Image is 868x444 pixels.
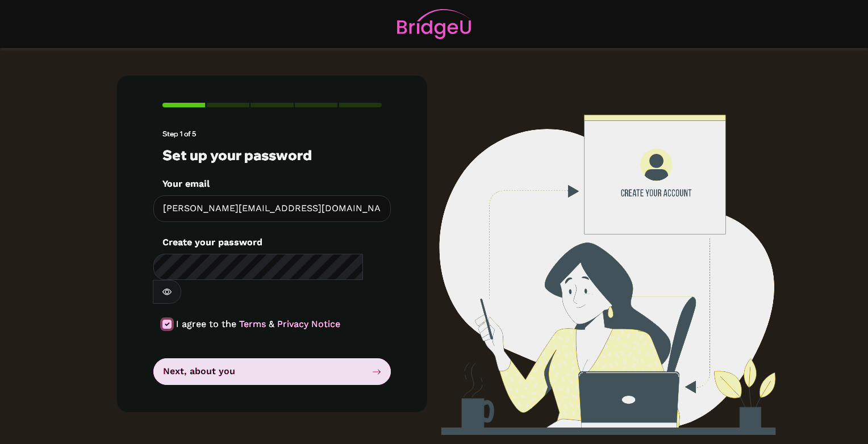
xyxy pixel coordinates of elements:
[277,319,340,329] a: Privacy Notice
[239,319,266,329] a: Terms
[269,319,274,329] span: &
[162,147,382,164] h3: Set up your password
[153,358,391,385] button: Next, about you
[176,319,236,329] span: I agree to the
[162,177,210,191] label: Your email
[162,129,196,138] span: Step 1 of 5
[162,236,262,249] label: Create your password
[153,195,391,222] input: Insert your email*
